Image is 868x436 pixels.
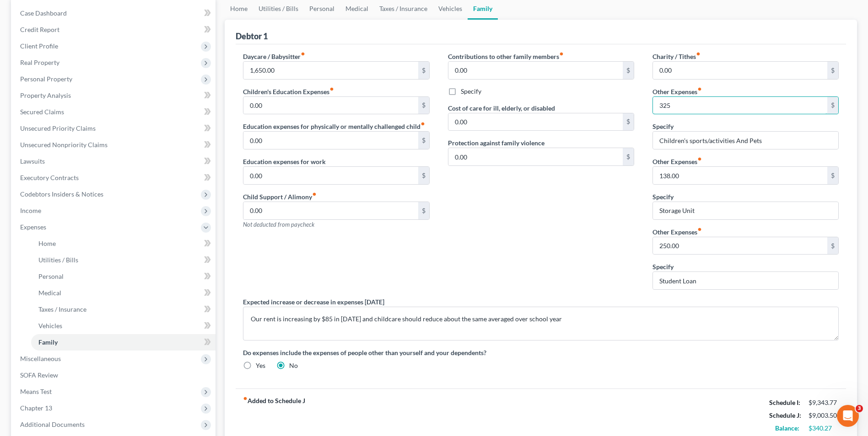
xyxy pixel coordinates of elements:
[312,192,317,197] i: fiber_manual_record
[243,221,314,228] span: Not deducted from paycheck
[13,153,216,170] a: Lawsuits
[31,268,216,285] a: Personal
[827,237,838,255] div: $
[20,207,41,214] span: Income
[20,108,64,116] span: Secured Claims
[827,167,838,184] div: $
[809,424,839,433] div: $340.27
[448,62,623,79] input: --
[697,87,702,91] i: fiber_manual_record
[20,420,85,428] span: Additional Documents
[20,91,71,99] span: Property Analysis
[243,202,418,219] input: --
[418,97,429,114] div: $
[31,252,216,268] a: Utilities / Bills
[20,58,59,66] span: Real Property
[243,97,418,114] input: --
[13,137,216,153] a: Unsecured Nonpriority Claims
[13,104,216,120] a: Secured Claims
[243,167,418,184] input: --
[418,132,429,149] div: $
[289,361,298,370] label: No
[13,367,216,383] a: SOFA Review
[20,9,67,17] span: Case Dashboard
[20,190,103,198] span: Codebtors Insiders & Notices
[38,305,86,313] span: Taxes / Insurance
[243,132,418,149] input: --
[38,289,61,297] span: Medical
[653,167,827,184] input: --
[13,5,216,21] a: Case Dashboard
[809,411,839,420] div: $9,003.50
[696,52,701,56] i: fiber_manual_record
[13,87,216,104] a: Property Analysis
[653,62,827,79] input: --
[775,424,799,432] strong: Balance:
[243,192,317,202] label: Child Support / Alimony
[652,157,702,166] label: Other Expenses
[38,338,58,346] span: Family
[653,132,838,149] input: Specify...
[697,157,702,161] i: fiber_manual_record
[827,97,838,114] div: $
[653,202,838,219] input: Specify...
[623,62,634,79] div: $
[652,192,674,202] label: Specify
[448,103,555,113] label: Cost of care for ill, elderly, or disabled
[20,42,58,50] span: Client Profile
[448,113,623,131] input: --
[243,52,305,61] label: Daycare / Babysitter
[697,227,702,232] i: fiber_manual_record
[256,361,265,370] label: Yes
[837,405,859,427] iframe: Intercom live chat
[653,97,827,114] input: --
[653,272,838,289] input: Specify...
[31,235,216,252] a: Home
[243,396,248,401] i: fiber_manual_record
[623,148,634,165] div: $
[652,262,674,271] label: Specify
[20,75,72,83] span: Personal Property
[652,52,701,61] label: Charity / Tithes
[827,62,838,79] div: $
[418,62,429,79] div: $
[13,120,216,137] a: Unsecured Priority Claims
[20,26,59,33] span: Credit Report
[20,355,61,362] span: Miscellaneous
[236,31,268,42] div: Debtor 1
[652,227,702,237] label: Other Expenses
[243,297,384,307] label: Expected increase or decrease in expenses [DATE]
[243,87,334,96] label: Children's Education Expenses
[38,272,64,280] span: Personal
[421,122,425,126] i: fiber_manual_record
[559,52,564,56] i: fiber_manual_record
[329,87,334,91] i: fiber_manual_record
[20,141,108,149] span: Unsecured Nonpriority Claims
[20,157,45,165] span: Lawsuits
[448,52,564,61] label: Contributions to other family members
[243,348,839,357] label: Do expenses include the expenses of people other than yourself and your dependents?
[38,322,62,330] span: Vehicles
[20,223,46,231] span: Expenses
[31,318,216,334] a: Vehicles
[243,122,425,131] label: Education expenses for physically or mentally challenged child
[418,167,429,184] div: $
[31,334,216,351] a: Family
[243,396,305,435] strong: Added to Schedule J
[448,138,545,148] label: Protection against family violence
[13,21,216,38] a: Credit Report
[31,285,216,301] a: Medical
[653,237,827,255] input: --
[243,62,418,79] input: --
[31,301,216,318] a: Taxes / Insurance
[301,52,305,56] i: fiber_manual_record
[20,404,52,412] span: Chapter 13
[809,398,839,407] div: $9,343.77
[20,371,58,379] span: SOFA Review
[652,87,702,96] label: Other Expenses
[38,256,78,264] span: Utilities / Bills
[20,124,96,132] span: Unsecured Priority Claims
[652,122,674,131] label: Specify
[20,174,79,181] span: Executory Contracts
[243,157,326,166] label: Education expenses for work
